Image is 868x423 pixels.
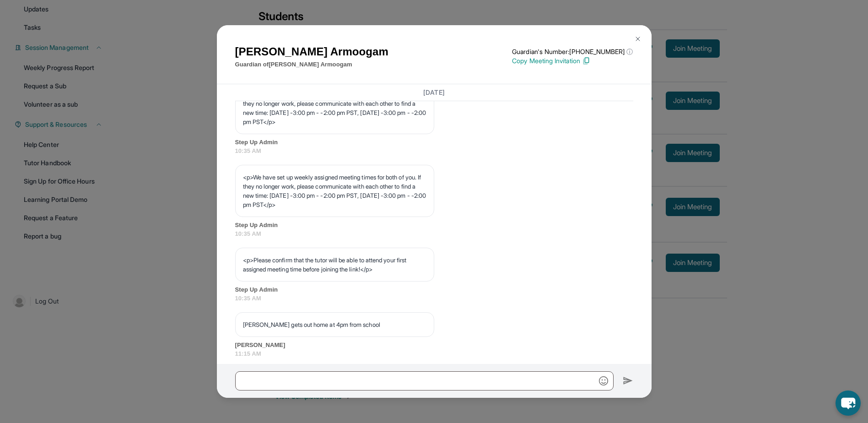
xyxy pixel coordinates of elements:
[235,146,633,156] span: 10:35 AM
[243,320,426,329] p: [PERSON_NAME] gets out home at 4pm from school
[512,47,633,56] p: Guardian's Number: [PHONE_NUMBER]
[243,255,426,274] p: <p>Please confirm that the tutor will be able to attend your first assigned meeting time before j...
[235,60,388,69] p: Guardian of [PERSON_NAME] Armoogam
[243,173,426,209] p: <p>We have set up weekly assigned meeting times for both of you. If they no longer work, please c...
[243,90,426,126] p: <p>We have set up weekly assigned meeting times for both of you. If they no longer work, please c...
[626,47,633,56] span: ⓘ
[235,294,633,303] span: 10:35 AM
[634,35,642,43] img: Close Icon
[582,57,590,65] img: Copy Icon
[623,375,633,386] img: Send icon
[235,43,388,60] h1: [PERSON_NAME] Armoogam
[235,285,633,294] span: Step Up Admin
[235,88,633,97] h3: [DATE]
[235,349,633,358] span: 11:15 AM
[512,56,633,65] p: Copy Meeting Invitation
[235,229,633,239] span: 10:35 AM
[235,341,633,350] span: [PERSON_NAME]
[836,390,861,416] button: chat-button
[599,376,608,385] img: Emoji
[235,221,633,230] span: Step Up Admin
[235,138,633,147] span: Step Up Admin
